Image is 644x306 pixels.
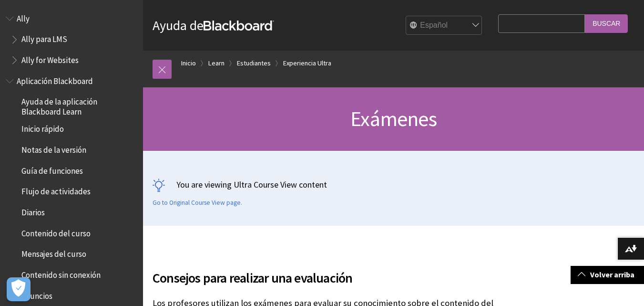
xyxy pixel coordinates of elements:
span: Ally [17,11,30,23]
h2: Consejos para realizar una evaluación [153,256,493,288]
input: Buscar [585,14,628,33]
strong: Blackboard [204,21,274,31]
span: Flujo de actividades [21,184,91,197]
span: Ally for Websites [21,52,79,65]
span: Ally para LMS [21,32,67,44]
span: Ayuda de la aplicación Blackboard Learn [21,94,136,116]
span: Aplicación Blackboard [17,73,93,86]
span: Anuncios [21,288,52,301]
span: Notas de la versión [21,142,86,155]
span: Inicio rápido [21,121,64,134]
span: Exámenes [350,106,437,132]
span: Mensajes del curso [21,246,86,259]
a: Experiencia Ultra [283,57,331,69]
a: Go to Original Course View page. [153,199,242,207]
button: Abrir preferencias [7,277,31,301]
span: Contenido sin conexión [21,267,101,280]
a: Estudiantes [237,57,271,69]
p: You are viewing Ultra Course View content [153,179,634,190]
a: Ayuda deBlackboard [153,17,274,34]
a: Volver arriba [571,266,644,284]
nav: Book outline for Anthology Ally Help [6,11,137,68]
a: Learn [208,57,225,69]
span: Diarios [21,204,45,217]
span: Guía de funciones [21,163,83,176]
a: Inicio [181,57,196,69]
select: Site Language Selector [406,16,482,35]
span: Contenido del curso [21,225,91,238]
